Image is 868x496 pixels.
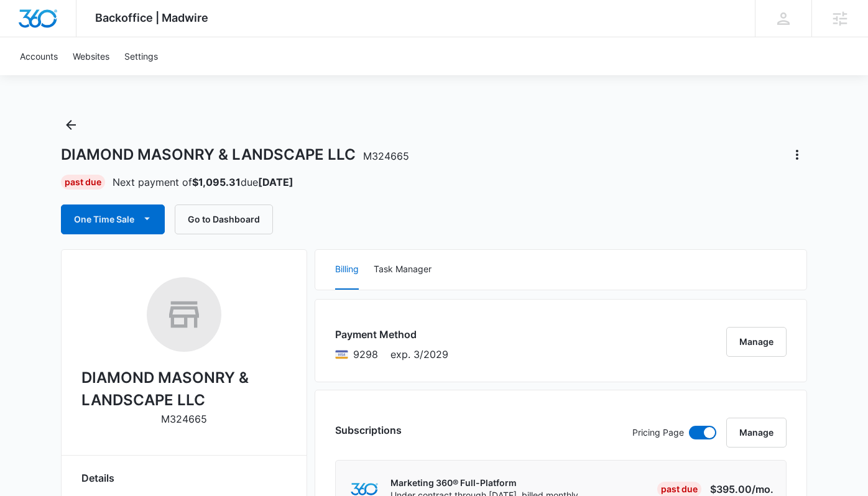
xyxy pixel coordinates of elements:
h1: DIAMOND MASONRY & LANDSCAPE LLC [61,145,409,164]
a: Accounts [12,37,65,75]
img: marketing360Logo [351,483,377,496]
button: Billing [335,250,359,290]
button: One Time Sale [61,204,165,234]
span: /mo. [752,483,773,495]
span: Visa ending with [353,347,378,362]
h3: Payment Method [335,327,448,342]
button: Back [61,115,81,135]
strong: $1,095.31 [192,176,241,188]
button: Task Manager [374,250,432,290]
a: Websites [65,37,117,75]
strong: [DATE] [258,176,293,188]
a: Settings [117,37,165,75]
span: M324665 [363,150,409,162]
p: Next payment of due [113,175,293,190]
p: Marketing 360® Full-Platform [390,477,578,489]
span: Details [81,471,114,485]
button: Go to Dashboard [175,204,273,234]
h3: Subscriptions [335,423,402,438]
h2: DIAMOND MASONRY & LANDSCAPE LLC [81,367,287,411]
p: M324665 [161,411,207,426]
span: exp. 3/2029 [390,347,448,362]
p: Pricing Page [632,426,684,439]
div: Past Due [61,175,105,190]
button: Manage [726,327,787,357]
button: Manage [726,418,787,448]
span: Backoffice | Madwire [95,11,208,24]
button: Actions [787,145,807,165]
